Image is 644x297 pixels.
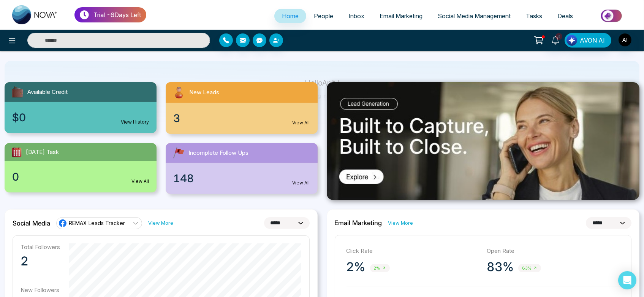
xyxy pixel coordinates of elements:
[580,36,605,45] span: AVON AI
[173,170,194,186] span: 148
[306,9,341,23] a: People
[550,9,581,23] a: Deals
[189,88,219,97] span: New Leads
[21,254,60,269] p: 2
[172,146,185,160] img: followUps.svg
[11,85,24,99] img: availableCredit.svg
[335,219,382,227] h2: Email Marketing
[274,9,306,23] a: Home
[584,7,639,24] img: Market-place.gif
[348,12,364,20] span: Inbox
[565,33,611,48] button: AVON AI
[27,88,68,97] span: Available Credit
[161,82,322,134] a: New Leads3View All
[526,12,542,20] span: Tasks
[11,146,23,158] img: todayTask.svg
[21,243,60,251] p: Total Followers
[555,33,562,40] span: 3
[518,9,550,23] a: Tasks
[293,179,310,186] a: View All
[282,12,299,20] span: Home
[518,264,541,273] span: 83%
[619,33,631,46] img: User Avatar
[12,5,58,24] img: Nova CRM Logo
[372,9,430,23] a: Email Marketing
[26,148,59,157] span: [DATE] Task
[293,119,310,126] a: View All
[347,247,479,256] p: Click Rate
[314,12,333,20] span: People
[13,219,50,227] h2: Social Media
[12,110,26,125] span: $0
[618,271,636,289] div: Open Intercom Messenger
[93,10,141,19] p: Trial - 6 Days Left
[161,143,322,194] a: Incomplete Follow Ups148View All
[12,169,19,185] span: 0
[388,219,413,227] a: View More
[327,82,640,200] img: .
[557,12,573,20] span: Deals
[121,119,149,125] a: View History
[188,149,248,157] span: Incomplete Follow Ups
[173,110,180,126] span: 3
[21,286,60,294] p: New Followers
[172,85,186,100] img: newLeads.svg
[347,259,366,275] p: 2%
[487,247,620,256] p: Open Rate
[69,219,125,227] span: REMAX Leads Tracker
[370,264,390,273] span: 2%
[341,9,372,23] a: Inbox
[380,12,422,20] span: Email Marketing
[566,35,577,46] img: Lead Flow
[131,178,149,185] a: View All
[438,12,511,20] span: Social Media Management
[148,219,173,227] a: View More
[487,259,514,275] p: 83%
[546,33,565,46] a: 3
[430,9,518,23] a: Social Media Management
